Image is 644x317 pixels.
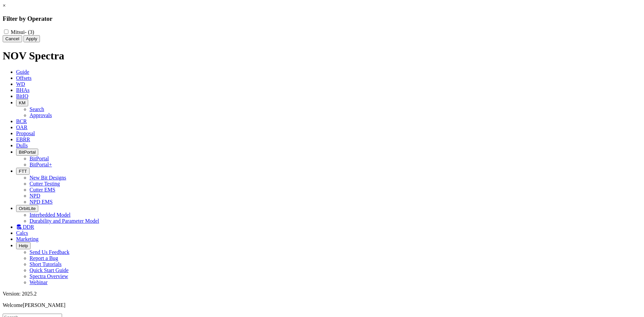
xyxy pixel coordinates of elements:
a: Short Tutorials [30,261,62,267]
a: × [3,3,6,8]
a: Cutter Testing [30,181,60,187]
span: BitIQ [16,93,28,99]
span: - (3) [25,29,34,35]
a: Cutter EMS [30,187,55,193]
span: Calcs [16,230,28,236]
button: Cancel [3,35,22,42]
p: Welcome [3,302,641,308]
a: Spectra Overview [30,273,68,279]
span: FTT [19,169,27,174]
span: BCR [16,118,27,124]
a: BitPortal+ [30,162,52,167]
span: KM [19,100,25,105]
span: Help [19,243,28,248]
div: Version: 2025.2 [3,291,641,297]
button: Apply [23,35,40,42]
span: OAR [16,124,28,130]
span: BHAs [16,87,30,93]
a: Approvals [30,112,52,118]
span: DDR [23,224,34,230]
a: NPD EMS [30,199,53,205]
span: Guide [16,69,29,75]
span: Offsets [16,75,32,81]
a: Search [30,106,44,112]
span: Marketing [16,236,39,242]
a: NPD [30,193,40,199]
span: OrbitLite [19,206,36,211]
h3: Filter by Operator [3,15,641,22]
a: Report a Bug [30,255,58,261]
a: Send Us Feedback [30,249,69,255]
a: Webinar [30,279,48,285]
span: BitPortal [19,150,36,155]
span: Dulls [16,143,28,148]
label: Mitsui [11,29,34,35]
span: EBRR [16,137,30,142]
span: Proposal [16,130,35,136]
a: Interbedded Model [30,212,70,218]
a: New Bit Designs [30,175,66,180]
a: Quick Start Guide [30,267,68,273]
h1: NOV Spectra [3,50,641,62]
span: [PERSON_NAME] [23,302,65,308]
span: WD [16,81,25,87]
a: Durability and Parameter Model [30,218,99,224]
a: BitPortal [30,156,49,161]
